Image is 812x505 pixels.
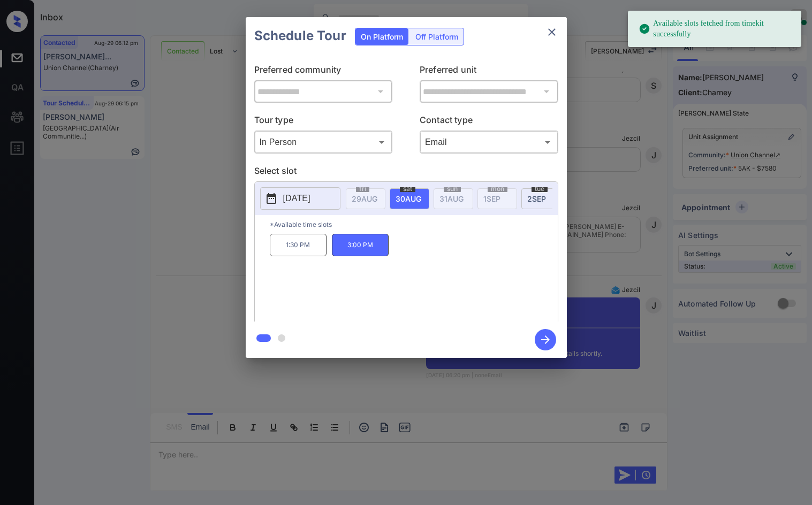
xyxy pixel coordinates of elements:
[527,194,546,203] span: 2 SEP
[541,21,563,43] button: close
[355,28,408,45] div: On Platform
[420,113,558,131] p: Contact type
[270,234,327,256] p: 1:30 PM
[410,28,464,45] div: Off Platform
[283,192,310,205] p: [DATE]
[422,133,556,151] div: Email
[254,164,558,181] p: Select slot
[260,187,340,210] button: [DATE]
[528,326,563,354] button: btn-next
[254,113,393,131] p: Tour type
[400,186,415,192] span: sat
[521,188,561,209] div: date-select
[332,234,389,256] p: 3:00 PM
[396,194,421,203] span: 30 AUG
[246,17,355,55] h2: Schedule Tour
[254,63,393,80] p: Preferred community
[532,186,548,192] span: tue
[270,215,558,234] p: *Available time slots
[390,188,429,209] div: date-select
[420,63,558,80] p: Preferred unit
[639,14,793,44] div: Available slots fetched from timekit successfully
[257,133,390,151] div: In Person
